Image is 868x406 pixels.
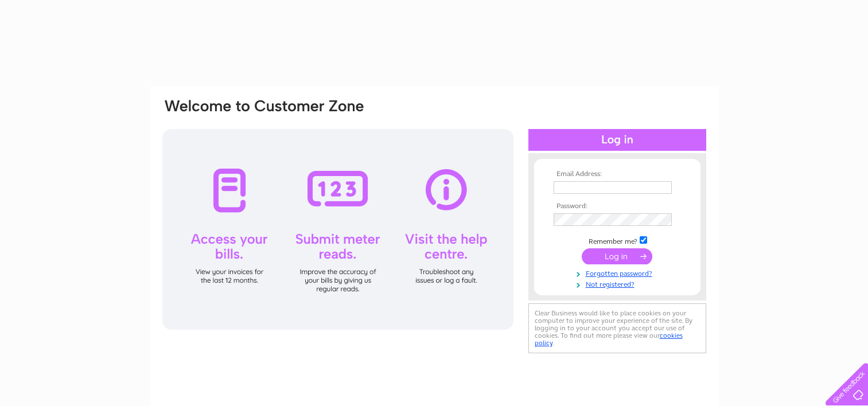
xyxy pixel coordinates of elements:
[551,235,684,246] td: Remember me?
[551,202,684,210] th: Password:
[535,331,683,347] a: cookies policy
[551,170,684,178] th: Email Address:
[582,248,652,264] input: Submit
[528,303,706,353] div: Clear Business would like to place cookies on your computer to improve your experience of the sit...
[554,267,684,278] a: Forgotten password?
[554,278,684,289] a: Not registered?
